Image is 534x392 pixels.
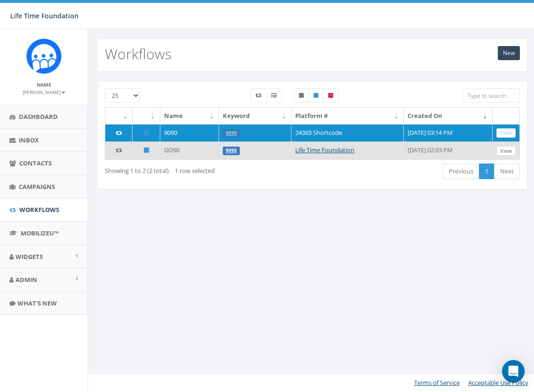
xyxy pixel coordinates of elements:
[23,89,65,95] small: [PERSON_NAME]
[160,141,219,159] td: GO90
[17,299,57,307] span: What's New
[26,39,62,74] img: Rally_Corp_Icon.png
[37,81,51,88] small: Name
[266,88,282,102] label: Menu
[226,130,237,136] a: 9090
[250,88,267,102] label: Workflow
[19,136,39,144] span: Inbox
[494,164,520,179] a: Next
[291,124,404,142] td: 24365 Shortcode
[19,159,52,167] span: Contacts
[502,360,525,383] div: Open Intercom Messenger
[16,275,37,284] span: Admin
[144,130,149,136] i: Published
[308,88,323,102] label: Published
[10,11,79,20] span: Life Time Foundation
[463,88,520,102] input: Type to search
[133,108,160,124] th: : activate to sort column ascending
[294,88,309,102] label: Unpublished
[414,378,460,387] a: Terms of Service
[323,88,339,102] label: Archived
[404,108,493,124] th: Created On: activate to sort column ascending
[496,128,516,138] a: View
[226,148,237,154] a: 9090
[19,112,58,121] span: Dashboard
[19,205,59,214] span: Workflows
[404,141,493,159] td: [DATE] 02:03 PM
[160,108,219,124] th: Name: activate to sort column ascending
[479,164,495,179] a: 1
[496,146,516,156] a: View
[105,163,269,175] div: Showing 1 to 2 (2 total)
[468,378,528,387] a: Acceptable Use Policy
[404,124,493,142] td: [DATE] 03:14 PM
[498,46,520,60] a: New
[443,164,479,179] a: Previous
[16,252,43,261] span: Widgets
[23,87,65,96] a: [PERSON_NAME]
[160,124,219,142] td: 9090
[175,166,215,175] span: 1 row selected
[21,229,59,237] span: MobilizeU™
[295,146,354,154] a: Life Time Foundation
[291,108,404,124] th: Platform #: activate to sort column ascending
[19,182,55,191] span: Campaigns
[219,108,291,124] th: Keyword: activate to sort column ascending
[105,46,172,62] h2: Workflows
[105,108,133,124] th: : activate to sort column ascending
[144,147,149,153] i: Published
